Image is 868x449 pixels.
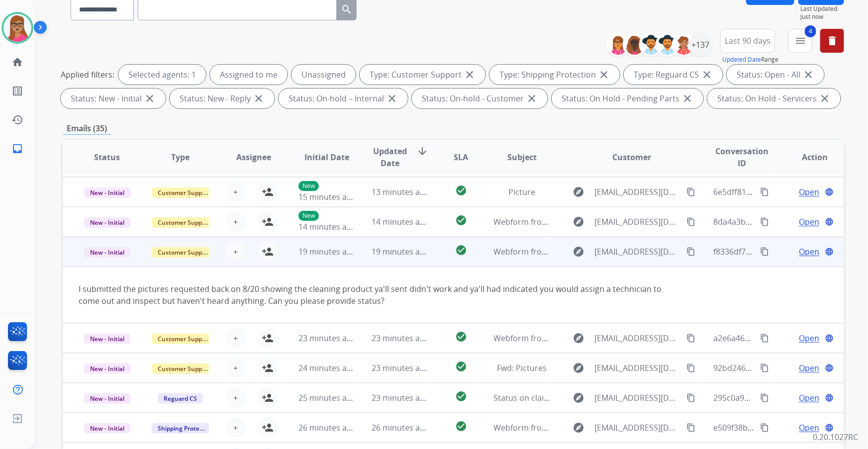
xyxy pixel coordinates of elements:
button: + [226,418,246,438]
mat-icon: person_add [262,362,274,374]
mat-icon: explore [573,392,585,404]
mat-icon: menu [794,35,806,47]
mat-icon: inbox [11,143,23,155]
span: Customer Support [152,363,216,374]
span: a2e6a463-26e7-4f5e-908d-36154a0a75c2 [713,333,865,344]
mat-icon: check_circle [455,420,467,432]
mat-icon: check_circle [455,244,467,256]
p: Applied filters: [61,69,114,81]
span: Last Updated: [800,5,844,13]
span: Webform from [EMAIL_ADDRESS][DOMAIN_NAME] on [DATE] [494,216,719,227]
mat-icon: check_circle [455,390,467,402]
mat-icon: close [701,69,713,81]
mat-icon: content_copy [760,187,769,196]
span: Open [799,422,819,434]
mat-icon: content_copy [760,363,769,372]
span: [EMAIL_ADDRESS][DOMAIN_NAME] [595,186,681,198]
mat-icon: content_copy [686,423,695,432]
button: + [226,328,246,348]
span: Customer Support [152,217,216,228]
mat-icon: close [253,92,265,104]
mat-icon: explore [573,332,585,344]
span: Customer Support [152,187,216,198]
button: Updated Date [722,56,761,64]
button: Last 90 days [720,29,775,53]
mat-icon: close [526,92,538,104]
div: I submitted the pictures requested back on 8/20 showing the cleaning product ya'll sent didn't wo... [79,283,681,307]
div: Status: On Hold - Servicers [707,89,841,108]
mat-icon: content_copy [686,217,695,226]
span: Customer Support [152,247,216,258]
div: Status: On-hold - Customer [412,89,548,108]
mat-icon: explore [573,216,585,228]
mat-icon: close [144,92,156,104]
mat-icon: content_copy [760,247,769,256]
mat-icon: content_copy [686,393,695,402]
mat-icon: arrow_downward [416,145,428,157]
mat-icon: language [825,393,834,402]
mat-icon: language [825,187,834,196]
span: Range [722,55,778,64]
p: New [298,181,319,191]
span: 14 minutes ago [298,221,356,232]
span: [EMAIL_ADDRESS][DOMAIN_NAME] [595,392,681,404]
span: [EMAIL_ADDRESS][DOMAIN_NAME] [595,216,681,228]
span: Open [799,332,819,344]
mat-icon: language [825,363,834,372]
mat-icon: content_copy [760,217,769,226]
span: + [233,216,238,228]
span: Customer [613,151,652,163]
mat-icon: language [825,423,834,432]
span: 8da4a3b7-5f27-418b-96bb-3bd9fec11b97 [713,216,866,227]
span: New - Initial [84,393,130,404]
span: 14 minutes ago [372,216,429,227]
mat-icon: language [825,247,834,256]
mat-icon: history [11,114,23,126]
mat-icon: content_copy [686,334,695,343]
mat-icon: content_copy [686,247,695,256]
mat-icon: explore [573,246,585,258]
mat-icon: close [386,92,398,104]
span: Type [171,151,190,163]
span: Status [94,151,120,163]
span: Open [799,392,819,404]
div: Selected agents: 1 [118,65,206,85]
span: 6e5dff81-49ca-4842-b6f8-a272e834498c [713,186,861,197]
div: Type: Shipping Protection [489,65,620,85]
span: 4 [805,25,816,37]
span: [EMAIL_ADDRESS][DOMAIN_NAME] [595,362,681,374]
span: [EMAIL_ADDRESS][DOMAIN_NAME] [595,332,681,344]
span: Open [799,246,819,258]
span: New - Initial [84,187,130,198]
button: + [226,212,246,232]
span: Updated Date [372,145,408,169]
button: + [226,388,246,408]
mat-icon: home [11,56,23,68]
p: New [298,211,319,221]
span: Reguard CS [158,393,203,404]
button: + [226,242,246,262]
span: Conversation ID [713,145,770,169]
span: New - Initial [84,423,130,434]
mat-icon: close [681,92,693,104]
mat-icon: delete [826,35,838,47]
span: 19 minutes ago [298,246,356,257]
div: Status: On-hold – Internal [279,89,408,108]
p: Emails (35) [63,122,111,135]
mat-icon: check_circle [455,184,467,196]
span: 26 minutes ago [298,422,356,433]
span: Customer Support [152,334,216,344]
mat-icon: person_add [262,422,274,434]
span: 92bd2465-81c5-4a00-9f5e-db7243209d3e [713,362,867,373]
span: + [233,246,238,258]
div: Type: Reguard CS [624,65,723,85]
mat-icon: language [825,334,834,343]
span: Assignee [236,151,271,163]
mat-icon: close [802,69,814,81]
span: f8336df7-a6b9-4b54-8cc9-df98c73b7830 [713,246,862,257]
span: 26 minutes ago [372,422,429,433]
span: 23 minutes ago [372,333,429,344]
div: +137 [688,33,712,57]
mat-icon: check_circle [455,331,467,343]
mat-icon: check_circle [455,360,467,372]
